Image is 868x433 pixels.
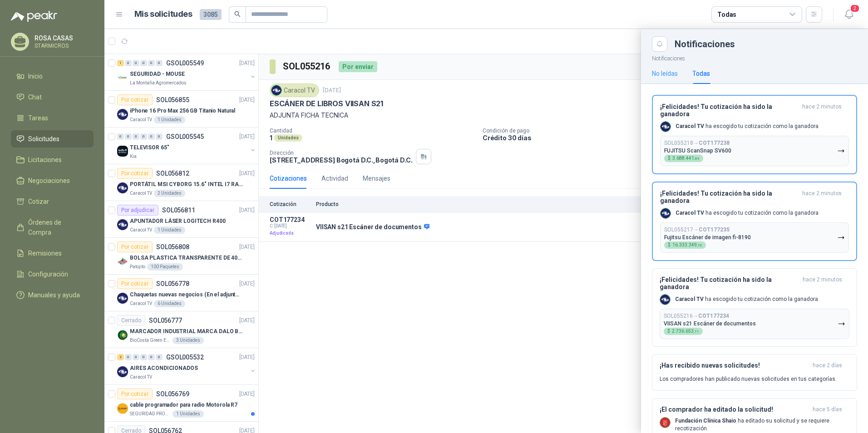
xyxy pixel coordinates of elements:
[698,313,729,319] b: COT177234
[28,71,43,81] span: Inicio
[652,268,857,347] button: ¡Felicidades! Tu cotización ha sido la ganadorahace 2 minutos Company LogoCaracol TV ha escogido ...
[11,11,57,22] img: Logo peakr
[28,176,70,186] span: Negociaciones
[11,266,94,283] a: Configuración
[660,309,849,339] button: SOL055216→COT177234VIISAN s21 Escáner de documentos$2.736.653,71
[802,190,842,204] span: hace 2 minutos
[661,122,671,132] img: Company Logo
[652,36,667,52] button: Close
[660,406,809,413] h3: ¡El comprador ha editado la solicitud!
[664,226,730,233] p: SOL055217 →
[699,226,730,233] b: COT177235
[11,89,94,106] a: Chat
[675,417,849,433] p: ha editado su solicitud y se requiere recotización.
[11,130,94,148] a: Solicitudes
[802,103,842,118] span: hace 2 minutos
[660,295,670,305] img: Company Logo
[676,123,704,129] b: Caracol TV
[676,210,704,216] b: Caracol TV
[664,328,703,335] div: $
[850,4,860,13] span: 2
[660,136,849,166] button: SOL055218→COT177238FUJITSU ScanSnap SV600$3.688.441,89
[134,8,192,21] h1: Mis solicitudes
[694,157,700,161] span: ,89
[675,39,857,49] div: Notificaciones
[813,406,842,413] span: hace 5 días
[675,418,736,424] b: Fundación Clínica Shaio
[28,155,62,165] span: Licitaciones
[28,134,59,144] span: Solicitudes
[11,172,94,189] a: Negociaciones
[672,243,702,247] span: 16.333.349
[28,92,42,102] span: Chat
[803,276,842,290] span: hace 2 minutos
[660,276,799,290] h3: ¡Felicidades! Tu cotización ha sido la ganadora
[11,214,94,241] a: Órdenes de Compra
[234,11,241,17] span: search
[813,362,842,369] span: hace 2 días
[675,296,704,302] b: Caracol TV
[697,243,702,247] span: ,76
[641,52,868,63] p: Notificaciones
[28,113,48,123] span: Tareas
[660,375,837,383] p: Los compradores han publicado nuevas solicitudes en tus categorías.
[676,209,819,217] p: ha escogido tu cotización como la ganadora
[652,95,857,174] button: ¡Felicidades! Tu cotización ha sido la ganadorahace 2 minutos Company LogoCaracol TV ha escogido ...
[11,109,94,127] a: Tareas
[664,148,731,154] p: FUJITSU ScanSnap SV600
[11,286,94,304] a: Manuales y ayuda
[675,295,818,303] p: ha escogido tu cotización como la ganadora
[676,123,819,130] p: ha escogido tu cotización como la ganadora
[672,329,699,334] span: 2.736.653
[11,68,94,85] a: Inicio
[11,193,94,210] a: Cotizar
[660,190,799,204] h3: ¡Felicidades! Tu cotización ha sido la ganadora
[35,43,91,49] p: STARMICROS
[11,245,94,262] a: Remisiones
[664,155,703,162] div: $
[664,313,729,320] p: SOL055216 →
[664,241,706,249] div: $
[652,354,857,391] button: ¡Has recibido nuevas solicitudes!hace 2 días Los compradores han publicado nuevas solicitudes en ...
[692,69,710,79] div: Todas
[660,222,849,253] button: SOL055217→COT177235Fujitsu Escáner de imagen fi-8190$16.333.349,76
[28,217,85,237] span: Órdenes de Compra
[664,320,756,327] p: VIISAN s21 Escáner de documentos
[694,330,699,334] span: ,71
[652,69,678,79] div: No leídas
[664,140,730,147] p: SOL055218 →
[35,35,91,41] p: ROSA CASAS
[672,156,700,161] span: 3.688.441
[664,234,751,241] p: Fujitsu Escáner de imagen fi-8190
[660,362,809,369] h3: ¡Has recibido nuevas solicitudes!
[717,10,736,20] div: Todas
[660,103,799,118] h3: ¡Felicidades! Tu cotización ha sido la ganadora
[841,6,857,23] button: 2
[699,140,730,146] b: COT177238
[200,9,222,20] span: 3085
[28,290,80,300] span: Manuales y ayuda
[28,269,68,279] span: Configuración
[11,151,94,168] a: Licitaciones
[661,208,671,218] img: Company Logo
[28,248,62,258] span: Remisiones
[652,182,857,261] button: ¡Felicidades! Tu cotización ha sido la ganadorahace 2 minutos Company LogoCaracol TV ha escogido ...
[28,197,49,207] span: Cotizar
[660,418,670,428] img: Company Logo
